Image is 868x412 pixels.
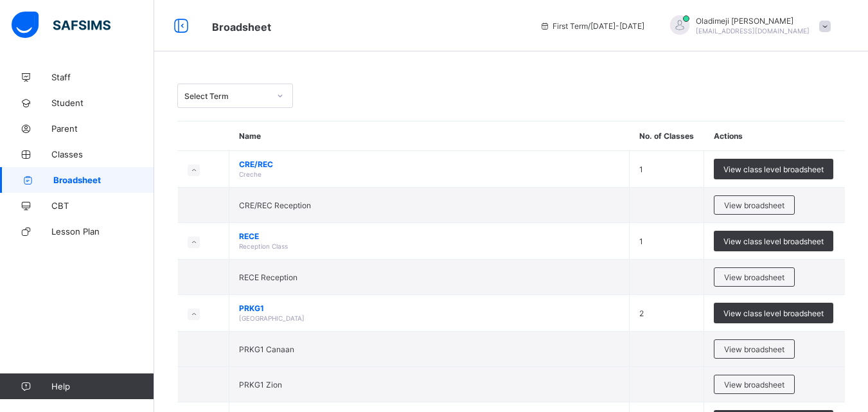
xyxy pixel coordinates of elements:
[724,380,784,390] span: View broadsheet
[639,309,644,318] span: 2
[239,170,261,178] span: Creche
[714,159,833,168] a: View class level broadsheet
[239,273,297,282] span: RECE Reception
[714,339,795,349] a: View broadsheet
[724,345,784,354] span: View broadsheet
[639,237,643,246] span: 1
[51,123,154,134] span: Parent
[724,201,784,210] span: View broadsheet
[714,267,795,277] a: View broadsheet
[239,201,311,210] span: CRE/REC Reception
[696,27,810,35] span: [EMAIL_ADDRESS][DOMAIN_NAME]
[229,121,630,151] th: Name
[239,380,282,390] span: PRKG1 Zion
[51,226,154,237] span: Lesson Plan
[51,72,154,82] span: Staff
[714,303,833,312] a: View class level broadsheet
[51,201,154,211] span: CBT
[540,21,644,31] span: session/term information
[714,375,795,384] a: View broadsheet
[723,237,824,246] span: View class level broadsheet
[630,121,704,151] th: No. of Classes
[51,381,154,391] span: Help
[239,242,288,250] span: Reception Class
[53,175,154,185] span: Broadsheet
[184,91,269,101] div: Select Term
[639,165,643,174] span: 1
[714,195,795,205] a: View broadsheet
[704,121,845,151] th: Actions
[714,231,833,240] a: View class level broadsheet
[239,345,294,354] span: PRKG1 Canaan
[239,314,305,322] span: [GEOGRAPHIC_DATA]
[239,231,619,241] span: RECE
[696,16,810,26] span: Oladimeji [PERSON_NAME]
[239,303,619,313] span: PRKG1
[723,165,824,174] span: View class level broadsheet
[723,309,824,318] span: View class level broadsheet
[212,21,271,33] span: Broadsheet
[51,98,154,108] span: Student
[724,273,784,282] span: View broadsheet
[51,149,154,159] span: Classes
[12,12,111,39] img: safsims
[657,15,837,37] div: OladimejiYusuf
[239,159,619,169] span: CRE/REC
